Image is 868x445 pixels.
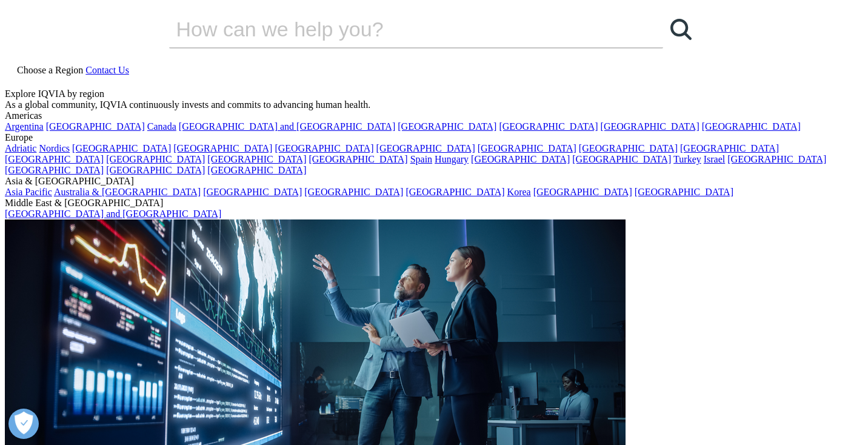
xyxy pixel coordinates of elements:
div: Europe [5,132,863,143]
a: [GEOGRAPHIC_DATA] [46,121,145,132]
a: [GEOGRAPHIC_DATA] [398,121,496,132]
div: Middle East & [GEOGRAPHIC_DATA] [5,198,863,209]
a: [GEOGRAPHIC_DATA] [5,165,104,175]
div: Asia & [GEOGRAPHIC_DATA] [5,176,863,187]
a: [GEOGRAPHIC_DATA] [376,143,475,153]
a: [GEOGRAPHIC_DATA] and [GEOGRAPHIC_DATA] [179,121,395,132]
input: Search [169,11,629,47]
a: Nordics [39,143,70,153]
a: [GEOGRAPHIC_DATA] [478,143,576,153]
a: [GEOGRAPHIC_DATA] [579,143,678,153]
a: Israel [704,154,726,164]
a: [GEOGRAPHIC_DATA] [207,165,306,175]
a: [GEOGRAPHIC_DATA] [106,154,205,164]
a: Spain [410,154,432,164]
a: [GEOGRAPHIC_DATA] [572,154,671,164]
a: [GEOGRAPHIC_DATA] [635,187,733,197]
a: [GEOGRAPHIC_DATA] [173,143,272,153]
a: Turkey [673,154,701,164]
a: [GEOGRAPHIC_DATA] [533,187,632,197]
a: Argentina [5,121,44,132]
a: Korea [507,187,531,197]
a: [GEOGRAPHIC_DATA] [5,154,104,164]
a: Canada [147,121,176,132]
svg: Search [670,19,692,40]
span: Choose a Region [17,65,83,75]
a: [GEOGRAPHIC_DATA] [72,143,171,153]
div: Americas [5,110,863,121]
a: Adriatic [5,143,36,153]
a: [GEOGRAPHIC_DATA] [499,121,598,132]
a: [GEOGRAPHIC_DATA] [304,187,403,197]
a: Contact Us [85,65,129,75]
a: [GEOGRAPHIC_DATA] [727,154,826,164]
a: [GEOGRAPHIC_DATA] [406,187,504,197]
a: Hungary [435,154,469,164]
a: [GEOGRAPHIC_DATA] [275,143,373,153]
div: Explore IQVIA by region [5,89,863,99]
a: [GEOGRAPHIC_DATA] [309,154,407,164]
a: Search [663,11,699,47]
a: [GEOGRAPHIC_DATA] [203,187,302,197]
a: Australia & [GEOGRAPHIC_DATA] [54,187,201,197]
a: [GEOGRAPHIC_DATA] [471,154,570,164]
a: [GEOGRAPHIC_DATA] [680,143,779,153]
a: [GEOGRAPHIC_DATA] [702,121,801,132]
button: Open Preferences [8,409,39,439]
a: Asia Pacific [5,187,52,197]
a: [GEOGRAPHIC_DATA] [106,165,205,175]
a: [GEOGRAPHIC_DATA] [601,121,699,132]
a: [GEOGRAPHIC_DATA] and [GEOGRAPHIC_DATA] [5,209,221,219]
a: [GEOGRAPHIC_DATA] [207,154,306,164]
div: As a global community, IQVIA continuously invests and commits to advancing human health. [5,99,863,110]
